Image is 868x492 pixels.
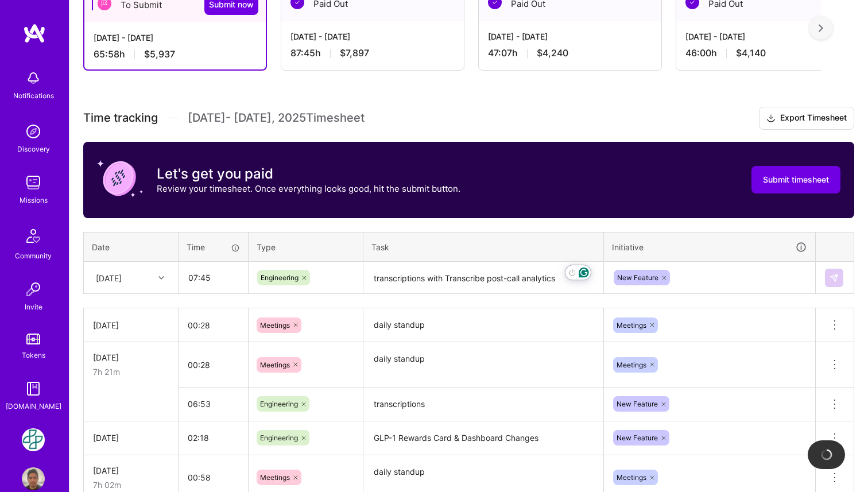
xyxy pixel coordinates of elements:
a: Counter Health: Team for Counter Health [19,428,48,451]
span: Engineering [261,273,299,282]
i: icon Chevron [158,275,164,281]
div: 47:07 h [488,47,652,59]
div: Community [15,250,52,262]
div: [DOMAIN_NAME] [6,400,61,412]
span: $4,140 [736,47,766,59]
th: Date [84,232,179,262]
img: bell [22,67,45,90]
textarea: daily standup [365,343,602,386]
input: HH:MM [179,350,248,380]
div: null [825,269,844,287]
span: Meetings [260,473,290,482]
div: [DATE] - [DATE] [94,32,257,44]
div: [DATE] [96,272,122,284]
img: teamwork [22,171,45,194]
div: [DATE] - [DATE] [685,30,850,42]
div: 7h 21m [93,366,169,378]
div: 65:58 h [94,48,257,60]
span: Meetings [260,361,290,369]
p: Review your timesheet. Once everything looks good, hit the submit button. [157,183,460,195]
input: HH:MM [179,262,247,293]
div: 46:00 h [685,47,850,59]
div: [DATE] - [DATE] [488,30,652,42]
div: [DATE] [93,464,169,476]
input: HH:MM [179,389,248,419]
span: New Feature [617,433,658,442]
div: Invite [25,301,42,313]
img: User Avatar [22,467,45,490]
img: logo [23,23,46,44]
i: icon Download [766,113,776,125]
span: Meetings [260,321,290,330]
span: [DATE] - [DATE] , 2025 Timesheet [188,111,365,125]
button: Submit timesheet [751,166,840,193]
div: [DATE] - [DATE] [290,30,455,42]
div: Notifications [13,90,54,102]
span: $5,937 [144,48,175,60]
input: HH:MM [179,423,248,453]
img: tokens [26,334,40,344]
div: Time [187,241,240,253]
img: loading [820,448,833,461]
div: 87:45 h [290,47,455,59]
textarea: daily standup [365,309,602,341]
span: Engineering [260,433,298,442]
div: [DATE] [93,351,169,363]
img: guide book [22,377,45,400]
div: 7h 02m [93,479,169,491]
h3: Let's get you paid [157,165,460,183]
img: Community [20,222,47,250]
th: Type [249,232,363,262]
div: Missions [20,194,48,206]
div: [DATE] [93,432,169,444]
span: New Feature [617,400,658,408]
span: Meetings [617,361,646,369]
div: Initiative [612,241,807,254]
span: Submit timesheet [763,174,829,185]
span: Engineering [260,400,298,408]
span: New Feature [617,273,658,282]
span: $4,240 [537,47,568,59]
div: Tokens [22,349,45,361]
img: Counter Health: Team for Counter Health [22,428,45,451]
span: Meetings [617,473,646,482]
div: Discovery [17,143,50,155]
span: $7,897 [340,47,369,59]
span: Meetings [617,321,646,330]
img: right [819,24,823,32]
img: Submit [830,273,839,282]
input: HH:MM [179,310,248,340]
a: User Avatar [19,467,48,490]
textarea: To enrich screen reader interactions, please activate Accessibility in Grammarly extension settings [365,263,602,293]
button: Export Timesheet [759,107,854,130]
img: Invite [22,278,45,301]
img: coin [97,156,143,202]
th: Task [363,232,604,262]
img: discovery [22,120,45,143]
div: [DATE] [93,319,169,331]
textarea: transcriptions [365,389,602,420]
textarea: GLP-1 Rewards Card & Dashboard Changes [365,423,602,454]
span: Time tracking [83,111,158,125]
